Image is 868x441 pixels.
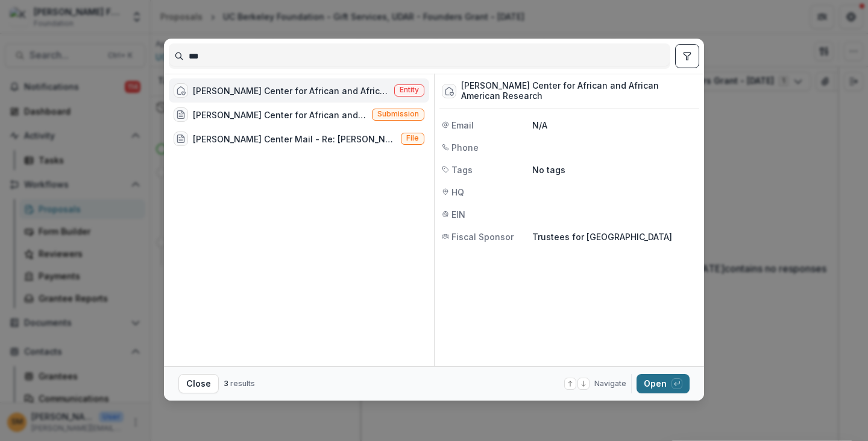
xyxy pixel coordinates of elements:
span: Navigate [594,378,626,389]
span: File [406,134,419,142]
span: Entity [400,86,419,94]
button: toggle filters [675,44,699,68]
span: Submission [377,110,419,118]
span: EIN [451,208,465,221]
p: Trustees for [GEOGRAPHIC_DATA] [532,230,697,243]
div: [PERSON_NAME] Center for African and African American Research [461,81,697,101]
span: Email [451,119,474,132]
div: [PERSON_NAME] Center for African and African American Research - 2023 - [PERSON_NAME] Foundation ... [193,109,367,121]
span: Tags [451,163,473,176]
p: N/A [532,119,697,132]
p: No tags [532,163,565,176]
span: results [230,379,255,388]
span: Fiscal Sponsor [451,230,514,243]
span: HQ [451,186,464,198]
span: 3 [224,379,228,388]
span: Phone [451,141,479,154]
div: [PERSON_NAME] Center Mail - Re: [PERSON_NAME][GEOGRAPHIC_DATA]pdf [193,133,396,145]
div: [PERSON_NAME] Center for African and African American Research [193,84,389,97]
button: Open [637,374,690,393]
button: Close [178,374,219,393]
